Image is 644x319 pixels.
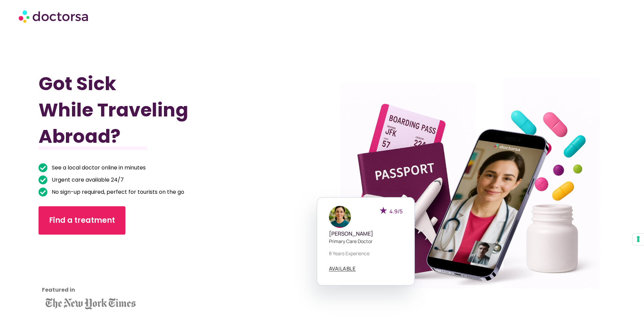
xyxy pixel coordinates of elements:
a: Find a treatment [39,206,125,235]
p: Primary care doctor [329,238,403,245]
button: Your consent preferences for tracking technologies [633,234,644,245]
span: AVAILABLE [329,266,356,271]
span: No sign-up required, perfect for tourists on the go [50,187,184,197]
a: AVAILABLE [329,266,356,271]
span: 4.9/5 [389,208,403,215]
h5: [PERSON_NAME] [329,231,403,237]
span: Find a treatment [49,215,115,226]
iframe: Customer reviews powered by Trustpilot [42,245,103,295]
strong: Featured in [42,286,75,294]
h1: Got Sick While Traveling Abroad? [39,71,279,150]
span: Urgent care available 24/7 [50,175,124,185]
span: See a local doctor online in minutes [50,163,146,172]
p: 8 years experience [329,250,403,257]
